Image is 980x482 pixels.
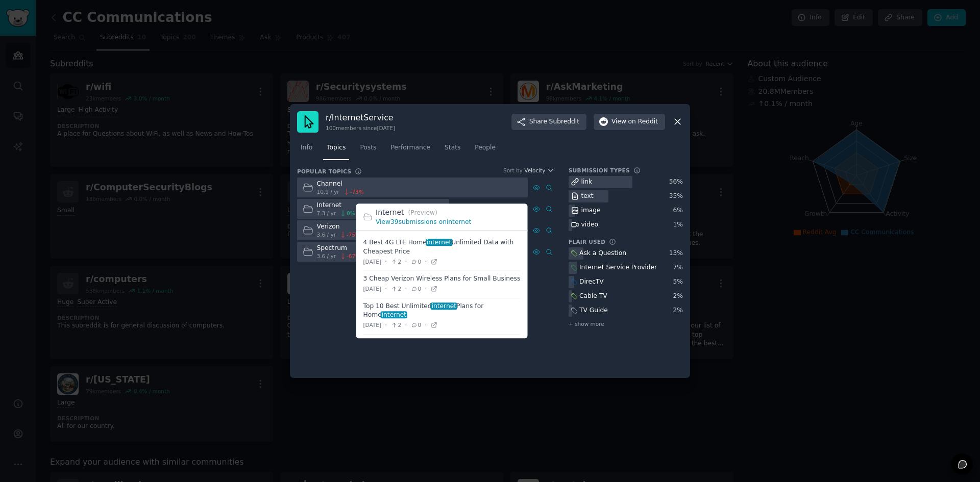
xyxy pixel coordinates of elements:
[475,143,496,153] span: People
[579,277,604,287] div: DirecTV
[363,322,382,329] span: [DATE]
[411,286,422,293] span: 0
[376,218,471,225] a: View39submissions oninternet
[511,114,586,130] button: ShareSubreddit
[579,306,608,315] div: TV Guide
[581,220,598,230] div: video
[441,140,464,161] a: Stats
[569,238,605,245] h3: Flair Used
[317,210,336,217] span: 7.3 / yr
[376,207,521,218] h2: Internet
[471,140,499,161] a: People
[363,258,382,265] span: [DATE]
[390,258,401,265] span: 2
[385,257,387,267] span: ·
[405,284,407,294] span: ·
[350,188,364,195] span: -73 %
[317,252,336,260] span: 3.6 / yr
[411,322,422,329] span: 0
[405,320,407,331] span: ·
[673,263,683,272] div: 7 %
[673,220,683,230] div: 1 %
[579,292,607,301] div: Cable TV
[445,143,460,153] span: Stats
[317,180,364,189] div: Channel
[569,167,630,174] h3: Submission Types
[579,249,626,258] div: Ask a Question
[360,143,376,153] span: Posts
[669,177,683,187] div: 56 %
[363,286,382,293] span: [DATE]
[347,210,355,217] span: 0 %
[390,143,430,153] span: Performance
[323,140,349,161] a: Topics
[581,206,601,215] div: image
[317,231,336,238] span: 3.6 / yr
[673,306,683,315] div: 2 %
[317,201,355,210] div: Internet
[673,277,683,287] div: 5 %
[326,124,395,132] div: 100 members since [DATE]
[581,177,593,187] div: link
[317,188,339,195] span: 10.9 / yr
[503,167,523,174] div: Sort by
[425,320,427,331] span: ·
[669,192,683,201] div: 35 %
[317,244,361,253] div: Spectrum
[549,117,579,126] span: Subreddit
[385,284,387,294] span: ·
[408,209,437,216] span: (Preview)
[297,140,316,161] a: Info
[673,206,683,215] div: 6 %
[425,284,427,294] span: ·
[524,167,545,174] span: Velocity
[317,222,361,232] div: Verizon
[347,252,360,260] span: -67 %
[356,140,380,161] a: Posts
[297,168,351,175] h3: Popular Topics
[385,320,387,331] span: ·
[347,231,360,238] span: -75 %
[390,286,401,293] span: 2
[524,167,554,174] button: Velocity
[579,263,657,272] div: Internet Service Provider
[301,143,312,153] span: Info
[673,292,683,301] div: 2 %
[669,249,683,258] div: 13 %
[529,117,579,126] span: Share
[326,112,395,123] h3: r/ InternetService
[405,257,407,267] span: ·
[594,114,665,130] button: Viewon Reddit
[390,322,401,329] span: 2
[611,117,658,126] span: View
[628,117,658,126] span: on Reddit
[327,143,346,153] span: Topics
[569,320,604,327] span: + show more
[387,140,434,161] a: Performance
[297,111,318,133] img: InternetService
[425,257,427,267] span: ·
[411,258,422,265] span: 0
[581,192,594,201] div: text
